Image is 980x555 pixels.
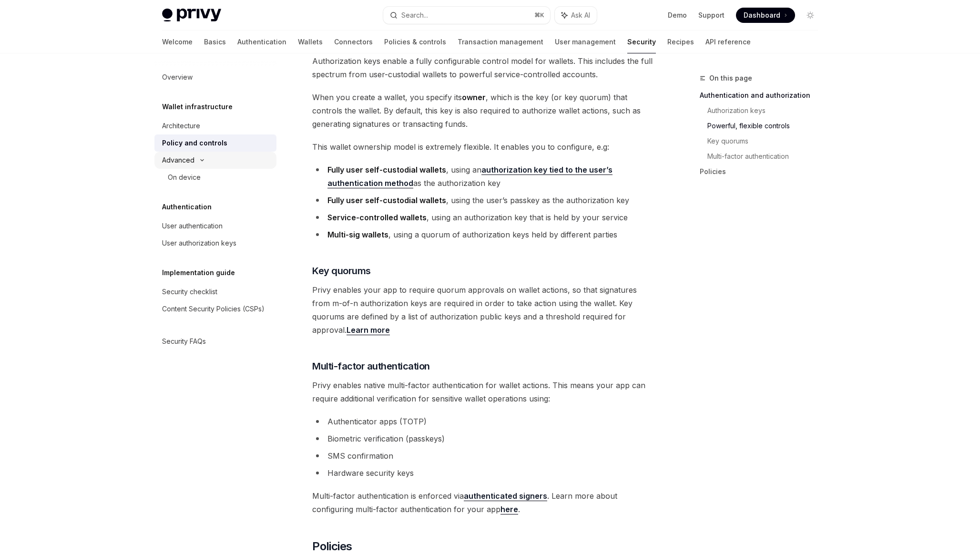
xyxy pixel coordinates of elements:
[162,286,217,298] div: Security checklist
[571,10,590,20] span: Ask AI
[312,379,656,405] span: Privy enables native multi-factor authentication for wallet actions. This means your app can requ...
[312,54,656,81] span: Authorization keys enable a fully configurable control model for wallets. This includes the full ...
[627,31,656,53] a: Security
[162,101,233,113] h5: Wallet infrastructure
[312,539,352,554] span: Policies
[707,134,826,149] a: Key quorums
[312,283,656,337] span: Privy enables your app to require quorum approvals on wallet actions, so that signatures from m-o...
[555,31,616,53] a: User management
[555,7,597,24] button: Ask AI
[237,31,286,53] a: Authentication
[312,489,656,516] span: Multi-factor authentication is enforced via . Learn more about configuring multi-factor authentic...
[667,31,694,53] a: Recipes
[534,11,544,19] span: ⌘ K
[383,7,550,24] button: Search...⌘K
[312,449,656,462] li: SMS confirmation
[312,163,656,190] li: , using an as the authorization key
[162,267,235,278] h5: Implementation guide
[462,92,486,102] strong: owner
[162,137,227,149] div: Policy and controls
[298,31,323,53] a: Wallets
[458,31,543,53] a: Transaction management
[154,235,276,252] a: User authorization keys
[384,31,446,53] a: Policies & controls
[154,69,276,86] a: Overview
[162,31,193,53] a: Welcome
[162,336,206,347] div: Security FAQs
[327,195,446,205] strong: Fully user self-custodial wallets
[154,300,276,318] a: Content Security Policies (CSPs)
[334,31,373,53] a: Connectors
[464,491,547,501] a: authenticated signers
[312,194,656,207] li: , using the user’s passkey as the authorization key
[312,360,430,373] span: Multi-factor authentication
[707,118,826,134] a: Powerful, flexible controls
[707,149,826,164] a: Multi-factor authentication
[162,9,221,22] img: light logo
[705,31,751,53] a: API reference
[709,72,752,84] span: On this page
[162,120,200,132] div: Architecture
[312,466,656,480] li: Hardware security keys
[162,237,236,249] div: User authorization keys
[698,10,725,20] a: Support
[154,169,276,186] a: On device
[154,117,276,134] a: Architecture
[162,303,265,315] div: Content Security Policies (CSPs)
[736,8,795,23] a: Dashboard
[162,154,194,166] div: Advanced
[700,164,826,179] a: Policies
[700,88,826,103] a: Authentication and authorization
[168,172,201,183] div: On device
[154,134,276,152] a: Policy and controls
[312,228,656,241] li: , using a quorum of authorization keys held by different parties
[312,140,656,154] span: This wallet ownership model is extremely flexible. It enables you to configure, e.g:
[312,415,656,428] li: Authenticator apps (TOTP)
[744,10,780,20] span: Dashboard
[347,325,390,335] a: Learn more
[154,283,276,300] a: Security checklist
[500,504,518,514] a: here
[312,211,656,224] li: , using an authorization key that is held by your service
[162,220,223,232] div: User authentication
[707,103,826,118] a: Authorization keys
[204,31,226,53] a: Basics
[162,72,193,83] div: Overview
[312,264,371,277] span: Key quorums
[154,333,276,350] a: Security FAQs
[401,10,428,21] div: Search...
[327,213,427,222] strong: Service-controlled wallets
[162,201,212,213] h5: Authentication
[312,432,656,445] li: Biometric verification (passkeys)
[312,91,656,131] span: When you create a wallet, you specify its , which is the key (or key quorum) that controls the wa...
[668,10,687,20] a: Demo
[327,165,446,175] strong: Fully user self-custodial wallets
[327,230,388,239] strong: Multi-sig wallets
[154,217,276,235] a: User authentication
[803,8,818,23] button: Toggle dark mode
